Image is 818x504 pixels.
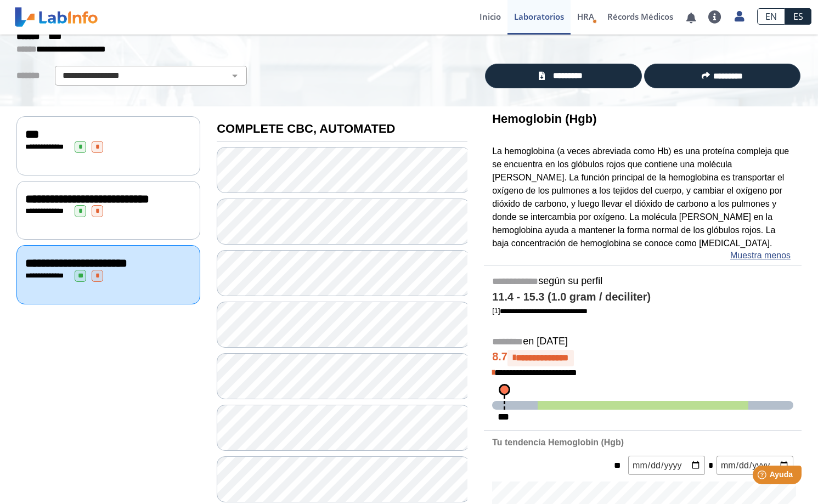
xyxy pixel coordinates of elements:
a: [1] [492,307,588,315]
h4: 11.4 - 15.3 (1.0 gram / deciliter) [492,291,793,304]
a: EN [757,8,785,25]
b: COMPLETE CBC, AUTOMATED [217,122,395,135]
input: mm/dd/yyyy [717,456,793,475]
p: La hemoglobina (a veces abreviada como Hb) es una proteína compleja que se encuentra en los glóbu... [492,145,793,250]
span: HRA [577,11,594,22]
a: Muestra menos [730,249,791,262]
iframe: Help widget launcher [720,461,806,492]
h5: según su perfil [492,275,793,288]
input: mm/dd/yyyy [628,456,705,475]
b: Tu tendencia Hemoglobin (Hgb) [492,438,624,447]
b: Hemoglobin (Hgb) [492,112,596,126]
h5: en [DATE] [492,336,793,348]
h4: 8.7 [492,350,793,366]
a: ES [785,8,811,25]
